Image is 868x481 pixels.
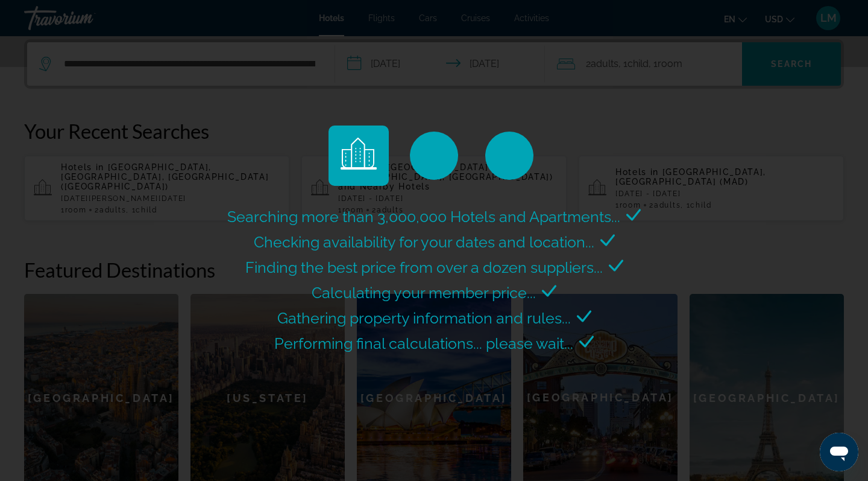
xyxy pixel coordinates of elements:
[820,433,858,471] iframe: Button to launch messaging window
[245,258,603,276] span: Finding the best price from over a dozen suppliers...
[274,334,573,352] span: Performing final calculations... please wait...
[254,233,594,251] span: Checking availability for your dates and location...
[227,208,620,226] span: Searching more than 3,000,000 Hotels and Apartments...
[312,284,536,302] span: Calculating your member price...
[277,309,571,327] span: Gathering property information and rules...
